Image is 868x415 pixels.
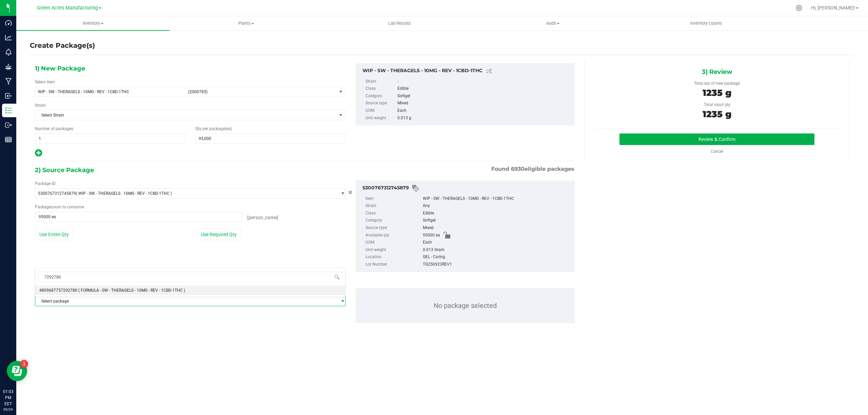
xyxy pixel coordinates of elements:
[323,16,476,30] a: Lab Results
[366,115,396,122] label: Unit weight
[188,89,334,94] span: (2000785)
[5,107,12,114] inline-svg: Inventory
[337,87,345,97] span: select
[702,67,732,77] span: 3) Review
[811,5,855,11] span: Hi, [PERSON_NAME]!
[423,232,440,239] span: 95000 ea
[5,92,12,99] inline-svg: Inbound
[16,20,170,26] span: Inventory
[5,20,12,26] inline-svg: Dashboard
[366,224,421,232] label: Source type
[681,20,731,26] span: Inventory Counts
[76,191,172,196] span: ( WIP - SW - THERAGELS - 10MG - REV - 1CBD-1THC )
[423,210,571,217] div: Edible
[397,107,571,115] div: Each
[703,109,731,120] span: 1235 g
[35,134,185,143] input: 1
[195,126,232,131] span: Qty per package
[366,78,396,85] label: Strain
[366,217,421,224] label: Category
[35,212,242,222] input: 95000 ea
[5,136,12,143] inline-svg: Reports
[3,407,13,412] p: 09/24
[366,253,421,261] label: Location
[476,20,629,26] span: Audit
[423,246,571,254] div: 0.013 Gram
[704,102,730,107] span: Total input qty
[170,16,323,30] a: Plants
[5,63,12,70] inline-svg: Grow
[5,78,12,85] inline-svg: Manufacturing
[366,232,421,239] label: Available qty
[346,188,355,198] button: Cancel button
[423,261,571,268] div: TG250923REV1
[3,389,13,407] p: 01:03 PM EDT
[366,246,421,254] label: Unit weight
[196,134,345,143] input: 95,000
[35,181,56,186] span: Package ID
[247,215,278,220] span: [PERSON_NAME]
[30,41,95,50] h4: Create Package(s)
[366,107,396,115] label: UOM
[35,63,85,74] span: 1) New Package
[397,78,571,85] div: -
[35,229,73,240] button: Use Entire Qty
[20,360,28,368] iframe: Resource center unread badge
[5,49,12,56] inline-svg: Monitoring
[5,122,12,128] inline-svg: Outbound
[5,34,12,41] inline-svg: Analytics
[35,152,42,157] span: Add new output
[362,184,571,192] div: 5300767312745879
[795,5,803,11] div: Manage settings
[16,16,170,30] a: Inventory
[366,85,396,92] label: Class
[397,100,571,107] div: Mixed
[337,189,345,198] span: select
[630,16,783,30] a: Inventory Counts
[51,205,61,209] span: count
[366,202,421,210] label: Strain
[37,5,98,11] span: Green Acres Manufacturing
[423,253,571,261] div: GEL - Curing
[476,16,629,30] a: Audit
[196,229,241,240] button: Use Required Qty
[35,110,337,120] span: Select Strain
[35,205,84,209] span: Package to consume
[397,85,571,92] div: Edible
[7,361,27,381] iframe: Resource center
[366,239,421,246] label: UOM
[619,133,814,145] button: Review & Confirm
[491,165,574,173] span: Found eligible packages
[703,87,731,98] span: 1235 g
[366,100,396,107] label: Source type
[423,224,571,232] div: Mixed
[337,110,345,120] span: select
[225,126,232,131] span: (ea)
[423,195,571,203] div: WIP - SW - THERAGELS - 10MG - REV - 1CBD-1THC
[35,79,55,85] label: Select Item
[38,89,184,94] span: WIP - SW - THERAGELS - 10MG - REV - 1CBD-1THC
[711,149,723,154] a: Cancel
[397,115,571,122] div: 0.013 g
[366,261,421,268] label: Lot Number
[356,289,574,323] p: No package selected
[366,210,421,217] label: Class
[366,195,421,203] label: Item
[379,20,420,26] span: Lab Results
[423,217,571,224] div: Softgel
[397,92,571,100] div: Softgel
[362,67,571,75] div: WIP - SW - THERAGELS - 10MG - REV - 1CBD-1THC
[423,239,571,246] div: Each
[511,166,525,172] span: 6930
[694,81,740,86] span: Total qty of new package
[366,92,396,100] label: Category
[35,102,46,108] label: Strain
[170,20,322,26] span: Plants
[35,165,94,175] span: 2) Source Package
[38,191,76,196] span: 5300767312745879
[423,202,571,210] div: Any
[35,126,73,131] span: Number of packages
